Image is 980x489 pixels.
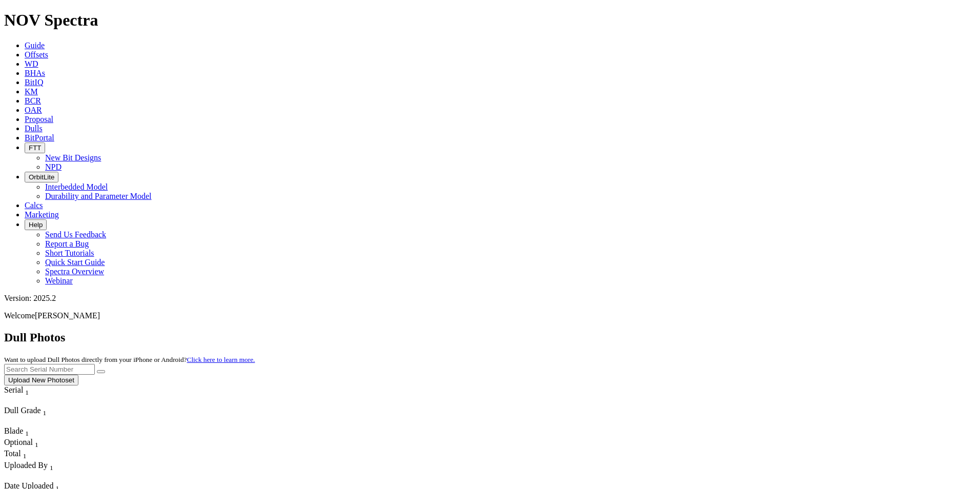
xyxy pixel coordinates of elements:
div: Version: 2025.2 [4,294,976,303]
div: Sort None [4,461,100,481]
a: Proposal [25,115,53,124]
h2: Dull Photos [4,331,976,344]
a: KM [25,87,38,96]
a: Click here to learn more. [187,356,255,363]
div: Sort None [4,449,40,460]
div: Sort None [4,385,48,406]
sub: 1 [43,409,47,417]
button: FTT [25,142,45,153]
a: Interbedded Model [45,182,108,191]
span: Blade [4,426,23,435]
a: Short Tutorials [45,249,94,257]
span: Help [29,221,43,229]
small: Want to upload Dull Photos directly from your iPhone or Android? [4,356,255,363]
span: Sort None [35,438,38,446]
div: Dull Grade Sort None [4,406,76,417]
a: Report a Bug [45,239,89,248]
button: Upload New Photoset [4,375,78,385]
a: Dulls [25,124,43,133]
span: Uploaded By [4,461,48,470]
div: Column Menu [4,472,100,481]
sub: 1 [23,453,27,460]
div: Sort None [4,426,40,438]
span: Sort None [50,461,53,470]
a: BitPortal [25,133,54,142]
div: Blade Sort None [4,426,40,438]
a: Send Us Feedback [45,230,106,239]
sub: 1 [25,389,29,396]
button: OrbitLite [25,172,58,182]
span: Total [4,449,21,458]
div: Sort None [4,438,40,449]
div: Column Menu [4,397,48,406]
div: Column Menu [4,417,76,426]
sub: 1 [25,430,29,437]
a: Guide [25,41,45,50]
span: Sort None [23,449,27,458]
span: Sort None [25,426,29,435]
a: Calcs [25,201,43,210]
a: Quick Start Guide [45,258,105,267]
span: FTT [29,144,41,152]
a: Offsets [25,50,48,59]
a: Webinar [45,276,73,285]
a: BitIQ [25,78,43,87]
span: Sort None [25,385,29,394]
h1: NOV Spectra [4,11,976,30]
a: New Bit Designs [45,153,101,162]
div: Uploaded By Sort None [4,461,100,472]
div: Sort None [4,406,76,426]
span: Sort None [43,406,47,415]
span: Optional [4,438,33,446]
a: WD [25,59,38,68]
span: Dull Grade [4,406,41,415]
a: Durability and Parameter Model [45,192,152,200]
a: OAR [25,106,42,114]
span: OrbitLite [29,173,54,181]
span: [PERSON_NAME] [35,311,100,320]
a: NPD [45,162,62,171]
div: Serial Sort None [4,385,48,397]
a: Marketing [25,210,59,219]
button: Help [25,219,47,230]
span: Serial [4,385,23,394]
p: Welcome [4,311,976,320]
sub: 1 [35,441,38,449]
sub: 1 [50,464,53,472]
div: Total Sort None [4,449,40,460]
a: Spectra Overview [45,267,104,276]
a: BCR [25,96,41,105]
input: Search Serial Number [4,364,95,375]
div: Optional Sort None [4,438,40,449]
a: BHAs [25,69,45,77]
